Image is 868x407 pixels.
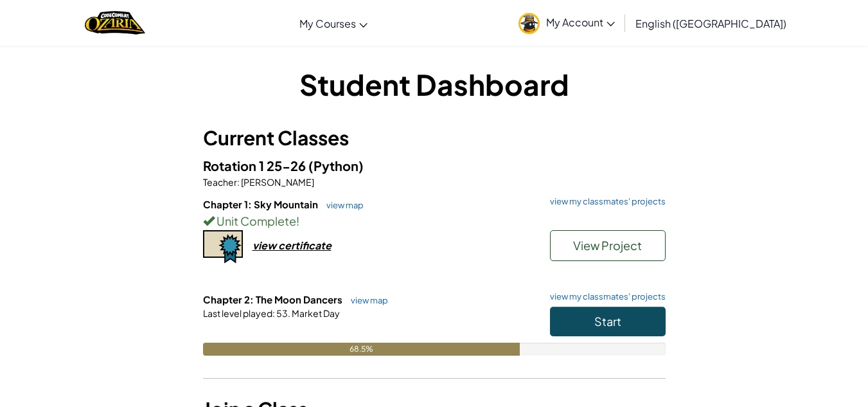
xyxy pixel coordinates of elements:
a: view map [344,295,388,305]
div: 68.5% [203,343,520,356]
span: Unit Complete [215,213,296,228]
span: ! [296,213,299,228]
img: certificate-icon.png [203,230,243,264]
span: (Python) [308,158,364,174]
div: view certificate [252,239,332,252]
h3: Current Classes [203,123,666,152]
a: view my classmates' projects [544,197,666,206]
span: Chapter 1: Sky Mountain [203,198,320,210]
span: 53. [275,307,290,319]
span: Teacher [203,176,237,188]
a: Ozaria by CodeCombat logo [85,10,145,36]
span: [PERSON_NAME] [240,176,314,188]
img: Home [85,10,145,36]
a: My Account [512,3,621,43]
button: View Project [550,230,666,261]
span: : [272,307,275,319]
img: avatar [518,13,540,34]
a: view certificate [203,239,332,252]
a: My Courses [293,6,374,41]
h1: Student Dashboard [203,64,666,104]
span: My Courses [299,17,356,30]
span: Last level played [203,307,272,319]
span: My Account [546,15,615,29]
a: view map [320,200,364,210]
span: Rotation 1 25-26 [203,158,308,174]
span: Start [594,314,621,329]
a: English ([GEOGRAPHIC_DATA]) [629,6,793,41]
span: View Project [573,238,642,253]
span: : [237,176,240,188]
button: Start [550,307,666,336]
a: view my classmates' projects [544,293,666,301]
span: English ([GEOGRAPHIC_DATA]) [635,17,786,30]
span: Market Day [290,307,340,319]
span: Chapter 2: The Moon Dancers [203,293,344,305]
